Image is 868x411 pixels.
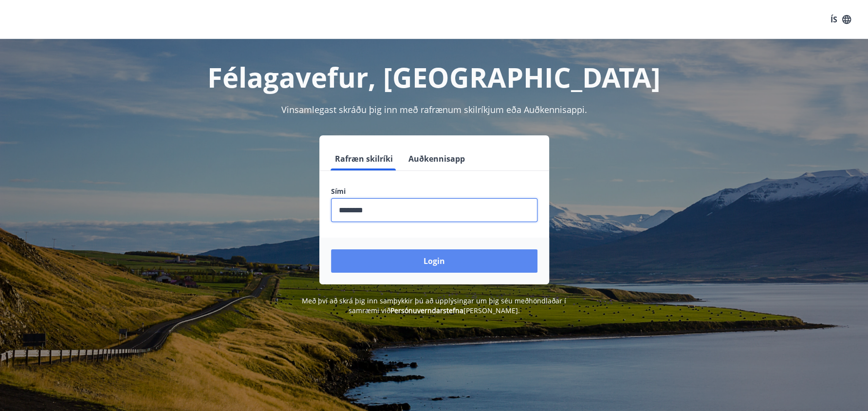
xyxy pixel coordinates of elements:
a: Persónuverndarstefna [390,306,463,315]
h1: Félagavefur, [GEOGRAPHIC_DATA] [95,58,773,95]
span: Vinsamlegast skráðu þig inn með rafrænum skilríkjum eða Auðkennisappi. [281,104,587,115]
label: Sími [331,187,537,196]
span: Með því að skrá þig inn samþykkir þú að upplýsingar um þig séu meðhöndlaðar í samræmi við [PERSON... [302,296,566,315]
button: Auðkennisapp [405,147,469,170]
button: ÍS [825,11,856,28]
button: Login [331,249,537,273]
button: Rafræn skilríki [331,147,397,170]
